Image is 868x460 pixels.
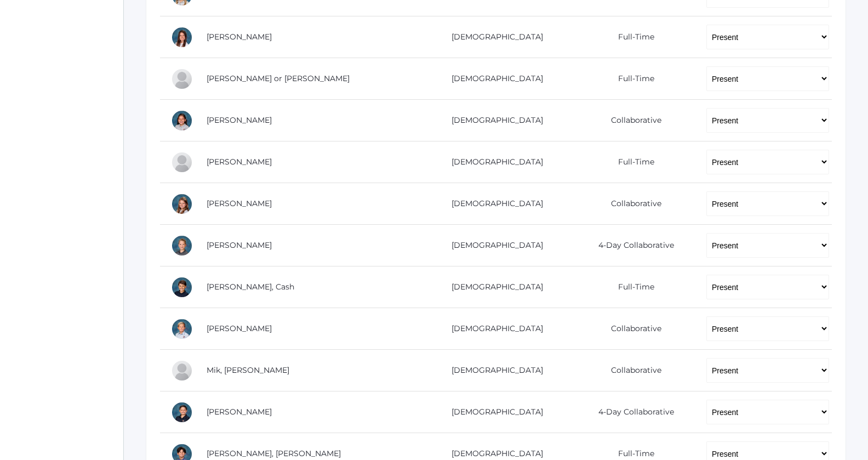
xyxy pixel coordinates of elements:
a: [PERSON_NAME] [207,198,272,208]
td: [DEMOGRAPHIC_DATA] [419,183,568,225]
td: Full-Time [568,58,695,100]
td: Full-Time [568,266,695,308]
td: [DEMOGRAPHIC_DATA] [419,58,568,100]
div: Louisa Hamilton [171,193,193,215]
div: Wyatt Ferris [171,151,193,173]
div: Thomas or Tom Cope [171,68,193,90]
td: [DEMOGRAPHIC_DATA] [419,391,568,433]
td: Full-Time [568,16,695,58]
td: 4-Day Collaborative [568,391,695,433]
div: Esperanza Ewing [171,110,193,132]
div: Grace Carpenter [171,26,193,48]
td: [DEMOGRAPHIC_DATA] [419,266,568,308]
a: [PERSON_NAME] [207,32,272,42]
a: [PERSON_NAME] [207,240,272,250]
a: [PERSON_NAME], Cash [207,282,294,292]
div: Aiden Oceguera [171,401,193,423]
td: [DEMOGRAPHIC_DATA] [419,225,568,266]
a: [PERSON_NAME] or [PERSON_NAME] [207,73,350,83]
td: Collaborative [568,350,695,391]
td: [DEMOGRAPHIC_DATA] [419,16,568,58]
a: [PERSON_NAME] [207,323,272,333]
td: Collaborative [568,308,695,350]
td: [DEMOGRAPHIC_DATA] [419,350,568,391]
div: Hadley Mik [171,360,193,382]
a: [PERSON_NAME] [207,157,272,167]
td: 4-Day Collaborative [568,225,695,266]
td: [DEMOGRAPHIC_DATA] [419,308,568,350]
td: [DEMOGRAPHIC_DATA] [419,100,568,141]
td: [DEMOGRAPHIC_DATA] [419,141,568,183]
a: [PERSON_NAME] [207,407,272,417]
a: Mik, [PERSON_NAME] [207,365,289,375]
td: Collaborative [568,100,695,141]
a: [PERSON_NAME] [207,115,272,125]
a: [PERSON_NAME], [PERSON_NAME] [207,448,341,458]
td: Collaborative [568,183,695,225]
div: Cash Kilian [171,276,193,298]
div: Peter Laubacher [171,318,193,340]
div: Grant Hein [171,235,193,257]
td: Full-Time [568,141,695,183]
